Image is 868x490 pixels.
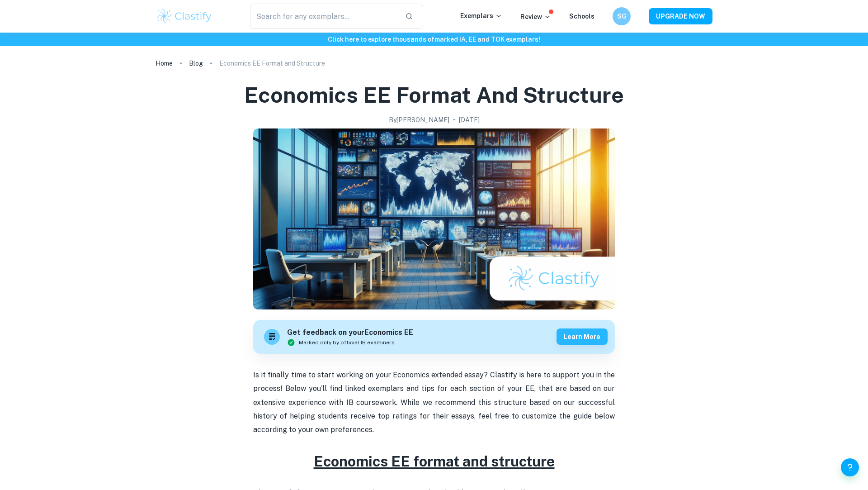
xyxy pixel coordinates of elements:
[2,34,866,44] h6: Click here to explore thousands of marked IA, EE and TOK exemplars !
[299,338,395,347] span: Marked only by official IB examiners
[219,58,325,68] p: Economics EE Format and Structure
[460,11,502,21] p: Exemplars
[189,57,203,70] a: Blog
[453,115,455,125] p: •
[389,115,449,125] h2: By [PERSON_NAME]
[557,328,608,345] button: Learn more
[314,453,555,470] u: Economics EE format and structure
[253,128,615,309] img: Economics EE Format and Structure cover image
[613,7,631,25] button: SG
[459,115,480,125] h2: [DATE]
[156,7,213,25] img: Clastify logo
[250,4,398,29] input: Search for any exemplars...
[841,458,859,476] button: Help and Feedback
[649,8,712,24] button: UPGRADE NOW
[244,81,624,109] h1: Economics EE Format and Structure
[253,320,615,354] a: Get feedback on yourEconomics EEMarked only by official IB examinersLearn more
[520,12,551,22] p: Review
[617,11,627,21] h6: SG
[156,57,173,70] a: Home
[253,368,615,451] p: Is it finally time to start working on your Economics extended essay? Clastify is here to support...
[569,13,594,20] a: Schools
[287,327,413,338] h6: Get feedback on your Economics EE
